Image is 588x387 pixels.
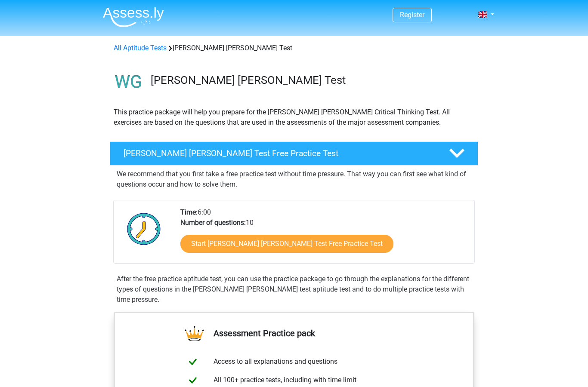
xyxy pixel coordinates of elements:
[124,148,435,158] h4: [PERSON_NAME] [PERSON_NAME] Test Free Practice Test
[180,208,198,216] b: Time:
[180,235,393,253] a: Start [PERSON_NAME] [PERSON_NAME] Test Free Practice Test
[180,218,246,227] b: Number of questions:
[106,141,482,166] a: [PERSON_NAME] [PERSON_NAME] Test Free Practice Test
[151,74,471,87] h3: [PERSON_NAME] [PERSON_NAME] Test
[113,274,475,305] div: After the free practice aptitude test, you can use the practice package to go through the explana...
[110,64,147,100] img: watson glaser test
[103,7,164,27] img: Assessly
[122,207,166,250] img: Clock
[114,44,167,52] a: All Aptitude Tests
[110,43,478,53] div: [PERSON_NAME] [PERSON_NAME] Test
[114,107,474,128] p: This practice package will help you prepare for the [PERSON_NAME] [PERSON_NAME] Critical Thinking...
[117,169,471,190] p: We recommend that you first take a free practice test without time pressure. That way you can fir...
[174,207,474,263] div: 6:00 10
[400,11,424,19] a: Register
